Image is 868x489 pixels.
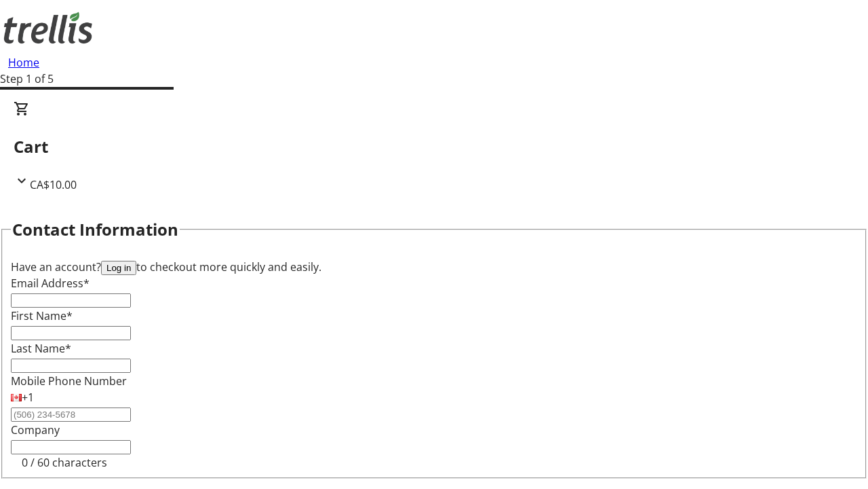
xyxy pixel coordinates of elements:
label: Last Name* [11,341,71,356]
div: Have an account? to checkout more quickly and easily. [11,259,857,275]
label: Email Address* [11,276,90,291]
h2: Cart [14,134,854,159]
label: Company [11,422,60,437]
input: (506) 234-5678 [11,407,131,422]
div: CartCA$10.00 [14,101,854,193]
button: Log in [101,261,136,275]
tr-character-limit: 0 / 60 characters [22,455,107,470]
label: First Name* [11,308,73,323]
h2: Contact Information [12,217,178,242]
label: Mobile Phone Number [11,374,127,388]
span: CA$10.00 [30,177,77,192]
